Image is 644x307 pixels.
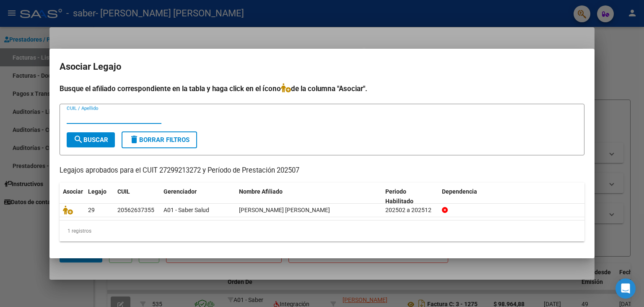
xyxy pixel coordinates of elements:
datatable-header-cell: Asociar [60,183,85,210]
div: 1 registros [60,220,584,241]
span: 29 [88,207,95,213]
div: 20562637355 [117,205,154,215]
mat-icon: search [73,134,83,144]
span: Gerenciador [164,188,197,195]
div: 202502 a 202512 [385,205,435,215]
datatable-header-cell: Gerenciador [160,183,236,210]
mat-icon: delete [129,134,139,144]
span: Legajo [88,188,106,195]
h2: Asociar Legajo [60,59,584,75]
span: Nombre Afiliado [239,188,283,195]
h4: Busque el afiliado correspondiente en la tabla y haga click en el ícono de la columna "Asociar". [60,83,584,94]
div: Open Intercom Messenger [615,278,636,299]
span: Dependencia [442,188,477,195]
datatable-header-cell: CUIL [114,183,160,210]
span: Buscar [73,136,108,144]
datatable-header-cell: Legajo [85,183,114,210]
datatable-header-cell: Dependencia [439,183,585,210]
span: CUIL [117,188,130,195]
span: Asociar [63,188,83,195]
datatable-header-cell: Nombre Afiliado [236,183,382,210]
span: Periodo Habilitado [385,188,413,205]
button: Borrar Filtros [122,131,197,148]
span: ROA MAXIMO ELIAS [239,207,330,213]
button: Buscar [67,132,115,147]
span: A01 - Saber Salud [164,207,209,213]
span: Borrar Filtros [129,136,190,144]
datatable-header-cell: Periodo Habilitado [382,183,439,210]
p: Legajos aprobados para el CUIT 27299213272 y Período de Prestación 202507 [60,165,584,176]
